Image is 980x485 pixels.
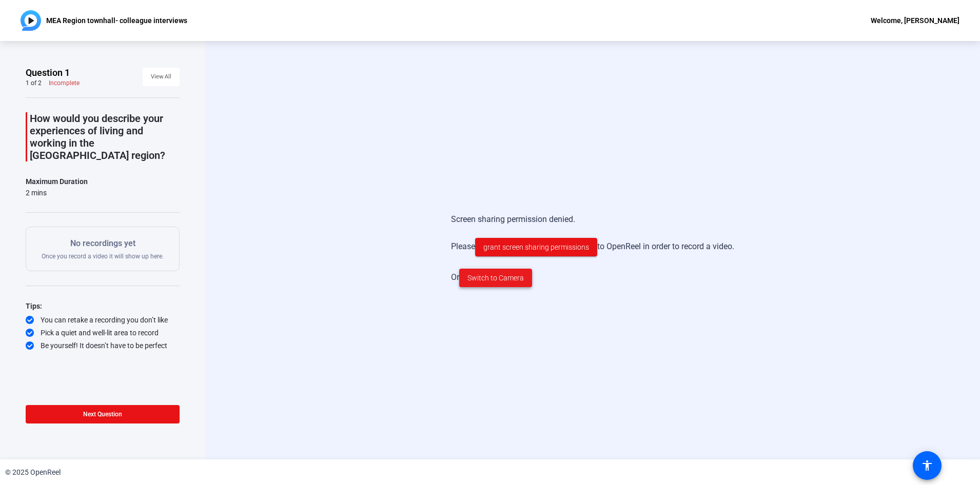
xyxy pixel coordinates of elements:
div: Screen sharing permission denied. Please to OpenReel in order to record a video. Or [451,203,734,297]
div: You can retake a recording you don’t like [26,315,180,325]
button: grant screen sharing permissions [475,238,597,256]
div: © 2025 OpenReel [5,467,61,478]
div: Maximum Duration [26,175,88,188]
div: Be yourself! It doesn’t have to be perfect [26,340,180,351]
mat-icon: accessibility [921,459,933,472]
div: 2 mins [26,188,88,198]
p: No recordings yet [42,237,164,250]
span: Next Question [83,411,122,418]
span: View All [151,69,171,85]
span: grant screen sharing permissions [483,242,589,253]
img: OpenReel logo [21,10,41,31]
span: Question 1 [26,67,70,79]
button: View All [143,68,180,86]
p: How would you describe your experiences of living and working in the [GEOGRAPHIC_DATA] region? [30,112,180,161]
div: Pick a quiet and well-lit area to record [26,328,180,338]
div: 1 of 2 [26,79,42,87]
div: Welcome, [PERSON_NAME] [871,14,959,27]
button: Next Question [26,405,180,423]
div: Incomplete [49,79,80,87]
div: Once you record a video it will show up here. [42,237,164,260]
div: Tips: [26,300,180,312]
button: Switch to Camera [459,269,532,287]
span: Switch to Camera [467,273,524,284]
p: MEA Region townhall- colleague interviews [46,14,187,27]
